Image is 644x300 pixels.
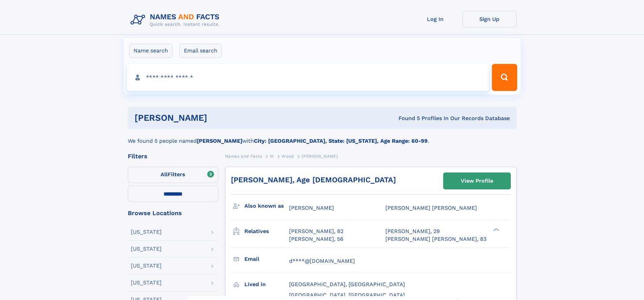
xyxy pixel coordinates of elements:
div: [US_STATE] [131,263,162,269]
a: Log In [408,11,462,27]
div: Browse Locations [128,210,218,216]
h3: Also known as [244,200,289,212]
a: [PERSON_NAME], 56 [289,235,343,243]
span: [PERSON_NAME] [302,154,338,159]
div: [US_STATE] [131,280,162,285]
label: Filters [128,167,218,183]
img: Logo Names and Facts [128,11,225,29]
div: Filters [128,153,218,159]
span: [PERSON_NAME] [PERSON_NAME] [385,205,477,211]
a: Wood [282,152,294,160]
span: W [270,154,274,159]
a: [PERSON_NAME], 82 [289,228,343,235]
button: Search Button [492,64,517,91]
h3: Lived in [244,279,289,290]
label: Email search [180,44,222,58]
a: [PERSON_NAME] [PERSON_NAME], 83 [385,235,486,243]
a: Sign Up [462,11,517,27]
div: Found 5 Profiles In Our Records Database [303,115,510,122]
h1: [PERSON_NAME] [135,114,303,122]
span: All [161,171,168,178]
input: search input [127,64,489,91]
span: [GEOGRAPHIC_DATA], [GEOGRAPHIC_DATA] [289,292,405,298]
div: We found 5 people named with . [128,129,517,145]
a: W [270,152,274,160]
h3: Email [244,253,289,265]
a: View Profile [444,173,510,189]
span: [GEOGRAPHIC_DATA], [GEOGRAPHIC_DATA] [289,281,405,287]
div: ❯ [492,228,500,232]
div: View Profile [461,173,493,189]
a: [PERSON_NAME], 29 [385,228,440,235]
span: [PERSON_NAME] [289,205,334,211]
a: [PERSON_NAME], Age [DEMOGRAPHIC_DATA] [231,176,396,184]
a: Names and Facts [225,152,262,160]
b: [PERSON_NAME] [197,138,242,144]
h3: Relatives [244,226,289,237]
b: City: [GEOGRAPHIC_DATA], State: [US_STATE], Age Range: 60-99 [254,138,428,144]
div: [US_STATE] [131,246,162,252]
span: Wood [282,154,294,159]
label: Name search [129,44,172,58]
div: [US_STATE] [131,229,162,235]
